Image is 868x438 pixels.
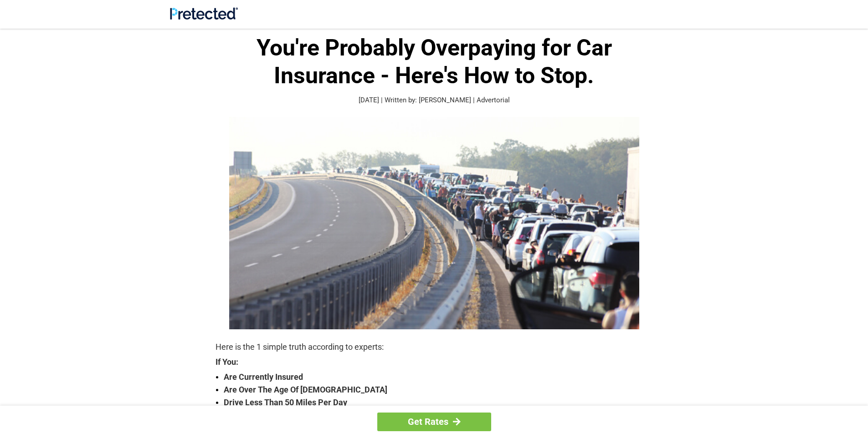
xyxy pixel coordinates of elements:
a: Site Logo [170,13,238,21]
img: Site Logo [170,7,238,20]
p: [DATE] | Written by: [PERSON_NAME] | Advertorial [216,95,653,106]
h1: You're Probably Overpaying for Car Insurance - Here's How to Stop. [216,34,653,90]
strong: Are Currently Insured [224,371,653,383]
strong: Drive Less Than 50 Miles Per Day [224,396,653,409]
strong: Are Over The Age Of [DEMOGRAPHIC_DATA] [224,383,653,396]
p: Here is the 1 simple truth according to experts: [216,341,653,353]
a: Get Rates [377,413,491,431]
strong: If You: [216,358,653,366]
